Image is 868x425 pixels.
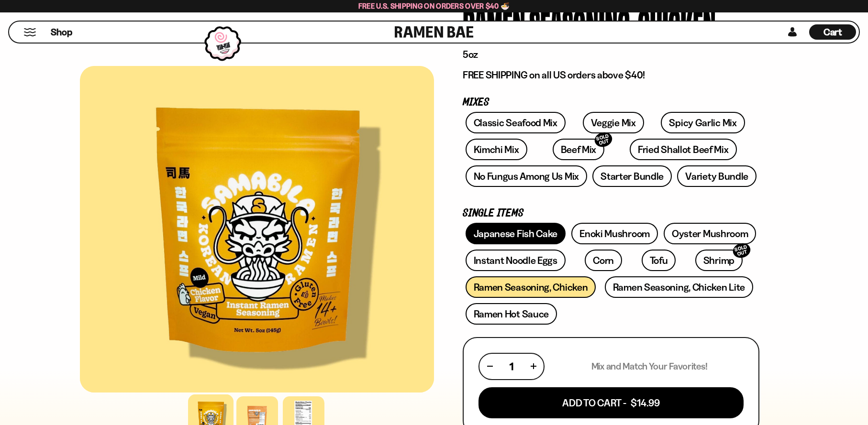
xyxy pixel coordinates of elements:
a: Shop [51,24,72,40]
a: Enoki Mushroom [571,223,658,244]
a: Japanese Fish Cake [466,223,566,244]
p: 5oz [463,48,759,61]
a: Starter Bundle [592,165,672,187]
p: Single Items [463,209,759,218]
a: Instant Noodle Eggs [466,250,566,271]
span: Cart [823,26,842,38]
a: Ramen Hot Sauce [466,303,557,325]
a: Beef MixSOLD OUT [553,139,605,160]
a: Tofu [642,250,676,271]
button: Mobile Menu Trigger [23,28,36,36]
p: FREE SHIPPING on all US orders above $40! [463,69,759,81]
a: Variety Bundle [677,165,757,187]
a: Corn [585,250,622,271]
div: SOLD OUT [593,131,614,149]
a: Cart [809,22,856,43]
div: SOLD OUT [731,241,752,260]
a: Ramen Seasoning, Chicken Lite [605,276,753,298]
a: Oyster Mushroom [664,223,757,244]
a: Spicy Garlic Mix [661,112,745,133]
a: No Fungus Among Us Mix [466,165,587,187]
a: Classic Seafood Mix [466,112,566,133]
p: Mixes [463,98,759,107]
span: 1 [510,360,513,372]
a: Kimchi Mix [466,139,527,160]
span: Shop [51,26,72,39]
a: Veggie Mix [583,112,644,133]
button: Add To Cart - $14.99 [479,387,744,418]
a: Fried Shallot Beef Mix [630,139,736,160]
span: Free U.S. Shipping on Orders over $40 🍜 [358,1,510,11]
a: ShrimpSOLD OUT [695,250,743,271]
p: Mix and Match Your Favorites! [591,360,708,372]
